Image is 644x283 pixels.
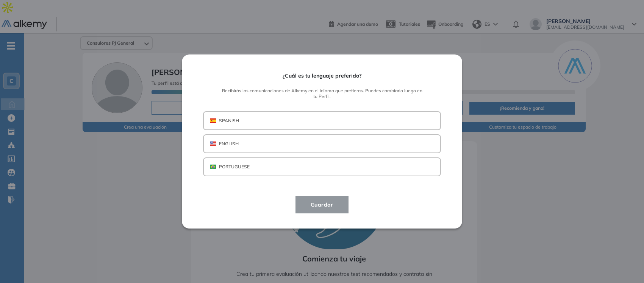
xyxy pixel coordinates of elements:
[210,165,216,169] img: BRA
[203,134,441,153] button: USAENGLISH
[203,73,441,79] span: ¿Cuál es tu lenguaje preferido?
[508,196,644,283] iframe: Chat Widget
[305,200,339,209] span: Guardar
[219,140,239,147] p: ENGLISH
[203,157,441,176] button: BRAPORTUGUESE
[203,111,441,130] button: ESPSPANISH
[210,141,216,146] img: USA
[210,118,216,123] img: ESP
[508,196,644,283] div: Widget de chat
[219,163,250,170] p: PORTUGUESE
[295,196,349,213] button: Guardar
[203,88,441,99] span: Recibirás las comunicaciones de Alkemy en el idioma que prefieras. Puedes cambiarlo luego en tu P...
[219,117,239,124] p: SPANISH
